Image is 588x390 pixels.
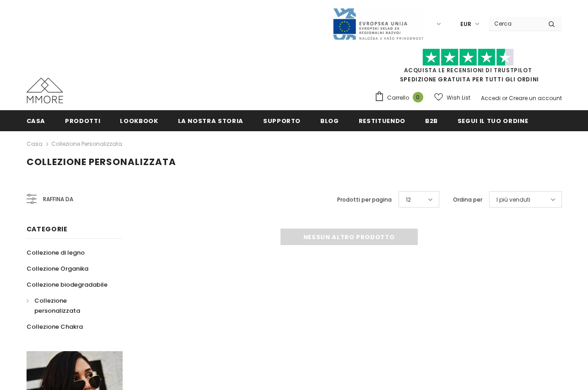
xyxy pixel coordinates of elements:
span: La nostra storia [178,117,243,125]
a: Accedi [481,94,501,102]
a: B2B [425,110,438,131]
a: Collezione di legno [27,245,85,261]
a: Prodotti [65,110,100,131]
span: Segui il tuo ordine [458,117,528,125]
label: Prodotti per pagina [337,195,392,204]
span: SPEDIZIONE GRATUITA PER TUTTI GLI ORDINI [374,53,562,83]
span: 0 [413,92,423,102]
span: or [502,94,507,102]
a: Wish List [434,90,470,106]
a: supporto [263,110,301,131]
span: Casa [27,117,46,125]
input: Search Site [489,17,541,30]
a: Collezione Chakra [27,319,83,335]
a: Casa [27,110,46,131]
span: Collezione di legno [27,248,85,257]
a: Acquista le recensioni di TrustPilot [404,66,532,74]
span: Carrello [387,93,409,102]
span: Categorie [27,224,68,234]
span: Raffina da [43,194,73,204]
span: 12 [406,195,411,204]
a: La nostra storia [178,110,243,131]
a: Collezione personalizzata [51,140,122,148]
span: Collezione personalizzata [27,155,176,168]
span: Lookbook [120,117,158,125]
a: Blog [320,110,339,131]
span: Restituendo [359,117,405,125]
label: Ordina per [453,195,482,204]
a: Javni Razpis [332,20,424,27]
a: Restituendo [359,110,405,131]
span: Prodotti [65,117,100,125]
img: Casi MMORE [27,78,63,103]
span: supporto [263,117,301,125]
img: Javni Razpis [332,7,424,41]
span: Collezione Organika [27,264,88,273]
a: Creare un account [509,94,562,102]
span: Wish List [447,93,470,102]
span: Collezione Chakra [27,322,83,331]
a: Collezione personalizzata [27,293,113,319]
span: Collezione biodegradabile [27,280,108,289]
span: Collezione personalizzata [34,296,80,315]
span: EUR [460,20,471,29]
img: Fidati di Pilot Stars [422,48,514,66]
span: I più venduti [496,195,530,204]
span: Blog [320,117,339,125]
a: Carrello 0 [374,91,428,105]
a: Segui il tuo ordine [458,110,528,131]
a: Casa [27,139,43,150]
span: B2B [425,117,438,125]
a: Lookbook [120,110,158,131]
a: Collezione Organika [27,261,88,277]
a: Collezione biodegradabile [27,277,108,293]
